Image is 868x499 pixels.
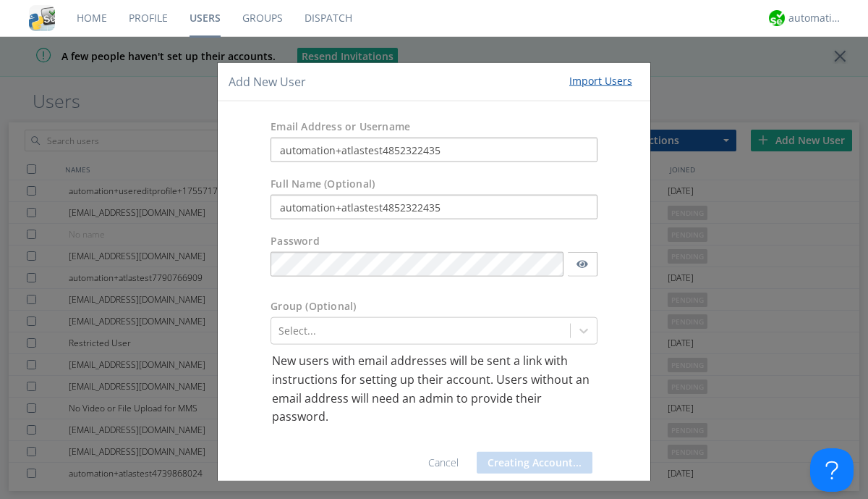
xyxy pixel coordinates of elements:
[271,195,597,219] input: Julie Appleseed
[769,10,785,26] img: d2d01cd9b4174d08988066c6d424eccd
[788,11,843,25] div: automation+atlas
[271,177,375,191] label: Full Name (Optional)
[229,73,306,90] h4: Add New User
[29,5,55,31] img: cddb5a64eb264b2086981ab96f4c1ba7
[428,455,459,469] a: Cancel
[569,73,632,88] div: Import Users
[271,299,356,314] label: Group (Optional)
[271,234,320,248] label: Password
[272,352,596,426] p: New users with email addresses will be sent a link with instructions for setting up their account...
[477,451,592,473] button: Creating Account...
[271,138,597,162] input: e.g. email@address.com, Housekeeping1
[271,119,410,134] label: Email Address or Username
